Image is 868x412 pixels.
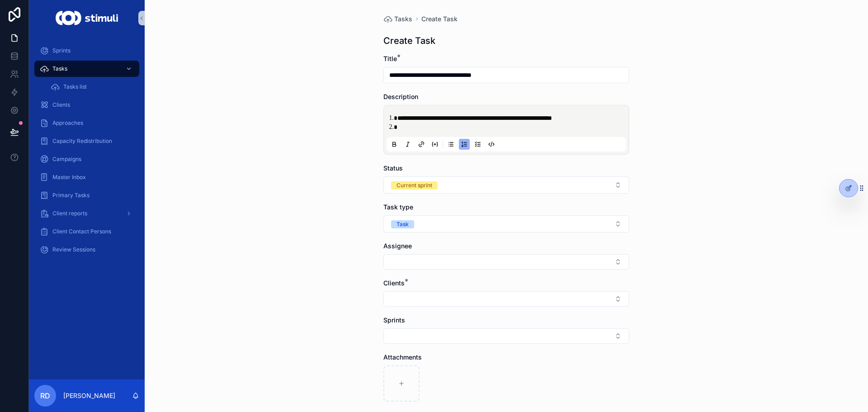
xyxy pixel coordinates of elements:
button: Select Button [383,291,629,307]
div: Current sprint [396,181,432,189]
span: Master Inbox [52,174,86,181]
a: Campaigns [34,151,139,167]
a: Client Contact Persons [34,223,139,240]
a: Clients [34,97,139,113]
a: Client reports [34,205,139,222]
button: Select Button [383,254,629,270]
a: Approaches [34,115,139,131]
button: Select Button [383,176,629,194]
span: Description [383,93,418,100]
a: Create Task [421,14,458,24]
span: Campaigns [52,156,81,163]
span: Primary Tasks [52,192,90,199]
button: Select Button [383,328,629,344]
span: Capacity Redistribution [52,137,112,145]
span: Client reports [52,210,87,217]
span: Approaches [52,119,83,127]
a: Primary Tasks [34,187,139,204]
span: Title [383,55,397,62]
p: [PERSON_NAME] [63,391,115,400]
span: Tasks list [63,83,87,90]
span: Client Contact Persons [52,228,111,235]
span: Clients [383,279,405,287]
span: Sprints [52,47,71,54]
span: Sprints [383,316,405,324]
span: Clients [52,101,70,109]
a: Tasks [34,61,139,77]
span: Tasks [394,14,412,24]
a: Review Sessions [34,242,139,258]
span: Assignee [383,242,412,250]
a: Tasks list [45,79,139,95]
a: Capacity Redistribution [34,133,139,149]
span: RD [40,390,50,401]
a: Sprints [34,43,139,59]
div: Task [396,220,409,228]
span: Status [383,164,403,172]
span: Attachments [383,353,422,361]
div: scrollable content [29,36,145,270]
img: App logo [56,11,118,25]
a: Master Inbox [34,169,139,185]
a: Tasks [383,14,412,24]
h1: Create Task [383,34,435,47]
span: Tasks [52,65,67,72]
span: Review Sessions [52,246,95,253]
span: Task type [383,203,413,211]
button: Select Button [383,215,629,232]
